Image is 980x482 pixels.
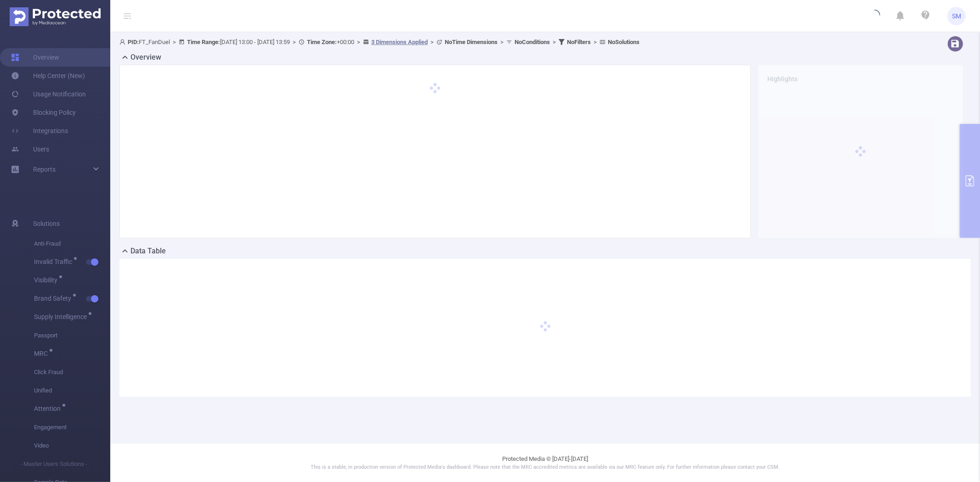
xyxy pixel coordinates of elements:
[567,39,591,45] b: No Filters
[119,39,640,45] span: FT_FanDuel [DATE] 13:00 - [DATE] 13:59 +00:00
[34,418,110,437] span: Engagement
[128,39,139,45] b: PID:
[290,39,299,45] span: >
[34,295,74,302] span: Brand Safety
[119,39,128,45] i: icon: user
[11,140,49,158] a: Users
[591,39,600,45] span: >
[498,39,506,45] span: >
[33,160,56,179] a: Reports
[10,7,101,26] img: Protected Media
[515,39,550,45] b: No Conditions
[33,214,60,233] span: Solutions
[952,7,961,25] span: SM
[34,277,61,283] span: Visibility
[550,39,559,45] span: >
[34,350,51,357] span: MRC
[170,39,179,45] span: >
[34,235,110,253] span: Anti-Fraud
[34,381,110,400] span: Unified
[11,48,59,67] a: Overview
[869,10,880,22] i: icon: loading
[11,67,85,85] a: Help Center (New)
[307,39,337,45] b: Time Zone:
[428,39,436,45] span: >
[33,166,56,173] span: Reports
[34,363,110,381] span: Click Fraud
[34,437,110,455] span: Video
[130,246,166,257] h2: Data Table
[130,52,161,63] h2: Overview
[133,464,957,471] p: This is a stable, in production version of Protected Media's dashboard. Please note that the MRC ...
[11,122,68,140] a: Integrations
[445,39,498,45] b: No Time Dimensions
[11,85,86,103] a: Usage Notification
[354,39,363,45] span: >
[34,326,110,345] span: Passport
[11,103,76,122] a: Blocking Policy
[34,314,90,320] span: Supply Intelligence
[110,443,980,482] footer: Protected Media © [DATE]-[DATE]
[34,405,64,412] span: Attention
[34,258,75,265] span: Invalid Traffic
[608,39,640,45] b: No Solutions
[187,39,220,45] b: Time Range:
[371,39,428,45] u: 3 Dimensions Applied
